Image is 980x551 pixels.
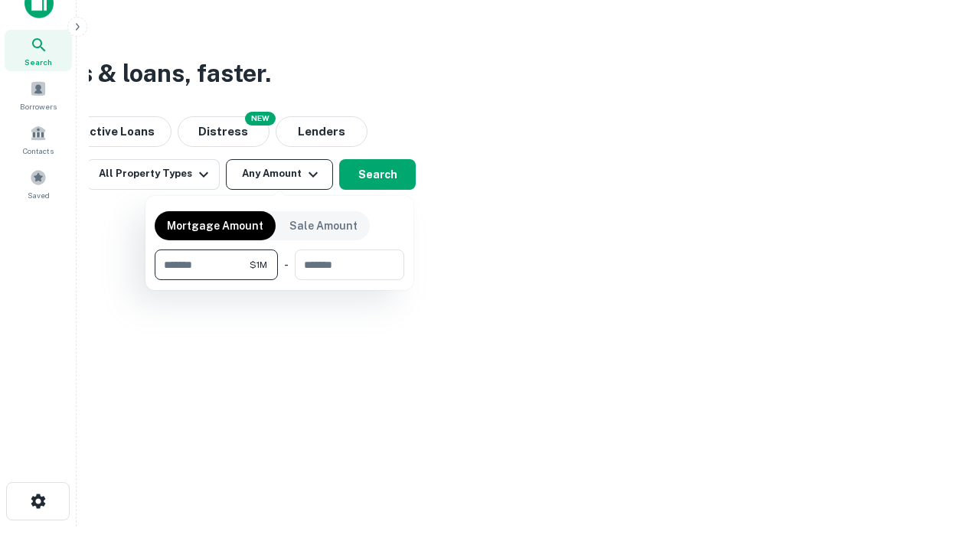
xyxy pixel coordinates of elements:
[284,249,289,280] div: -
[903,429,980,502] iframe: Chat Widget
[289,217,358,234] p: Sale Amount
[250,258,267,272] span: $1M
[167,217,263,234] p: Mortgage Amount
